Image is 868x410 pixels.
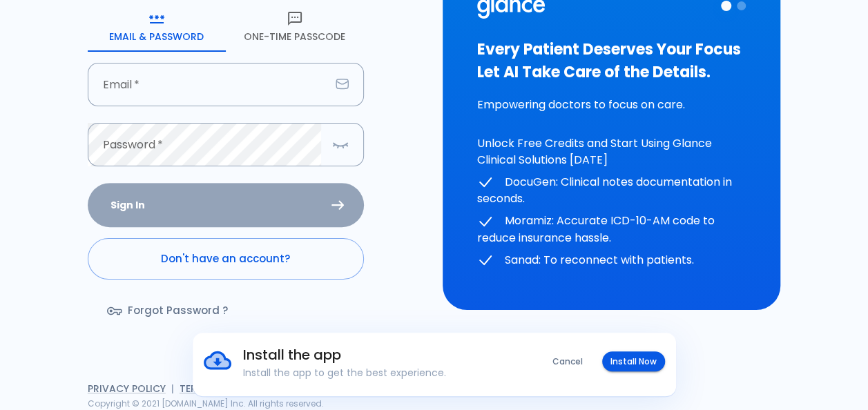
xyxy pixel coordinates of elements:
[477,97,746,113] p: Empowering doctors to focus on care.
[477,174,746,208] p: DocuGen: Clinical notes documentation in seconds.
[88,63,330,106] input: dr.ahmed@clinic.com
[88,291,250,331] a: Forgot Password ?
[226,2,364,52] button: One-Time Passcode
[88,398,324,409] span: Copyright © 2021 [DOMAIN_NAME] Inc. All rights reserved.
[88,2,226,52] button: Email & Password
[88,238,364,280] a: Don't have an account?
[243,366,508,380] p: Install the app to get the best experience.
[477,38,746,84] h3: Every Patient Deserves Your Focus Let AI Take Care of the Details.
[243,344,508,366] h6: Install the app
[477,135,746,168] p: Unlock Free Credits and Start Using Glance Clinical Solutions [DATE]
[602,351,665,371] button: Install Now
[477,252,746,269] p: Sanad: To reconnect with patients.
[544,351,591,371] button: Cancel
[477,213,746,246] p: Moramiz: Accurate ICD-10-AM code to reduce insurance hassle.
